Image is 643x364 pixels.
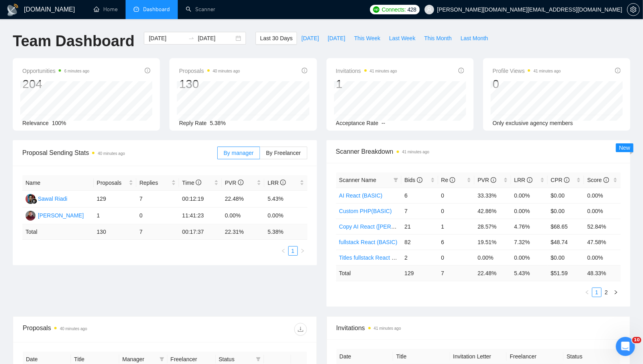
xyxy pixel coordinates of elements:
[336,265,401,281] td: Total
[393,178,398,182] span: filter
[238,180,244,185] span: info-circle
[548,203,584,219] td: $0.00
[136,191,179,207] td: 7
[460,34,488,43] span: Last Month
[458,68,464,73] span: info-circle
[592,288,602,297] li: 1
[514,177,533,183] span: LRR
[219,355,253,364] span: Status
[587,177,609,183] span: Score
[401,250,438,265] td: 2
[22,148,217,158] span: Proposal Sending Stats
[145,68,150,73] span: info-circle
[548,265,584,281] td: $ 51.59
[213,69,240,73] time: 40 minutes ago
[438,219,475,234] td: 1
[179,76,240,92] div: 130
[511,188,548,203] td: 0.00%
[584,265,621,281] td: 48.33 %
[336,66,397,76] span: Invitations
[136,175,179,191] th: Replies
[196,180,201,185] span: info-circle
[336,323,621,333] span: Invitations
[438,188,475,203] td: 0
[339,208,392,214] a: Custom PHP(BASIC)
[527,177,533,183] span: info-circle
[604,177,609,183] span: info-circle
[551,177,570,183] span: CPR
[438,234,475,250] td: 6
[585,290,590,295] span: left
[493,120,573,126] span: Only exclusive agency members
[401,203,438,219] td: 7
[159,357,164,362] span: filter
[64,69,89,73] time: 6 minutes ago
[179,120,206,126] span: Reply Rate
[188,35,195,41] span: to
[584,203,621,219] td: 0.00%
[474,250,511,265] td: 0.00%
[38,211,84,220] div: [PERSON_NAME]
[373,6,380,13] img: upwork-logo.png
[389,34,415,43] span: Last Week
[288,246,298,256] li: 1
[533,69,560,73] time: 41 minutes ago
[427,7,432,12] span: user
[392,174,400,186] span: filter
[382,5,406,14] span: Connects:
[23,323,165,336] div: Proposals
[336,147,621,157] span: Scanner Breakdown
[420,32,456,45] button: This Month
[264,224,307,240] td: 5.38 %
[6,4,19,16] img: logo
[298,246,307,256] li: Next Page
[592,288,601,297] a: 1
[279,246,288,256] button: left
[402,150,429,154] time: 41 minutes ago
[611,288,621,297] button: right
[22,66,89,76] span: Opportunities
[149,34,185,43] input: Start date
[22,120,49,126] span: Relevance
[98,151,125,156] time: 40 minutes ago
[582,288,592,297] button: left
[143,6,170,13] span: Dashboard
[300,249,305,253] span: right
[222,191,264,207] td: 22.48%
[224,150,254,156] span: By manager
[627,6,639,13] span: setting
[339,254,412,261] a: Titles fullstack React (BASIC)
[179,207,222,224] td: 11:41:23
[94,175,136,191] th: Proposals
[474,265,511,281] td: 22.48 %
[438,203,475,219] td: 0
[26,212,84,218] a: KP[PERSON_NAME]
[438,265,475,281] td: 7
[632,337,641,343] span: 10
[122,355,156,364] span: Manager
[302,68,307,73] span: info-circle
[179,224,222,240] td: 00:17:37
[289,247,297,255] a: 1
[26,194,35,204] img: SR
[584,219,621,234] td: 52.84%
[22,224,94,240] td: Total
[602,288,611,297] li: 2
[179,66,240,76] span: Proposals
[450,177,455,183] span: info-circle
[13,32,134,51] h1: Team Dashboard
[94,224,136,240] td: 130
[256,357,261,362] span: filter
[385,32,420,45] button: Last Week
[548,219,584,234] td: $68.65
[136,224,179,240] td: 7
[256,32,297,45] button: Last 30 Days
[266,150,301,156] span: By Freelancer
[339,192,383,199] a: AI React (BASIC)
[491,177,496,183] span: info-circle
[424,34,452,43] span: This Month
[438,250,475,265] td: 0
[294,323,307,336] button: download
[441,177,456,183] span: Re
[22,175,94,191] th: Name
